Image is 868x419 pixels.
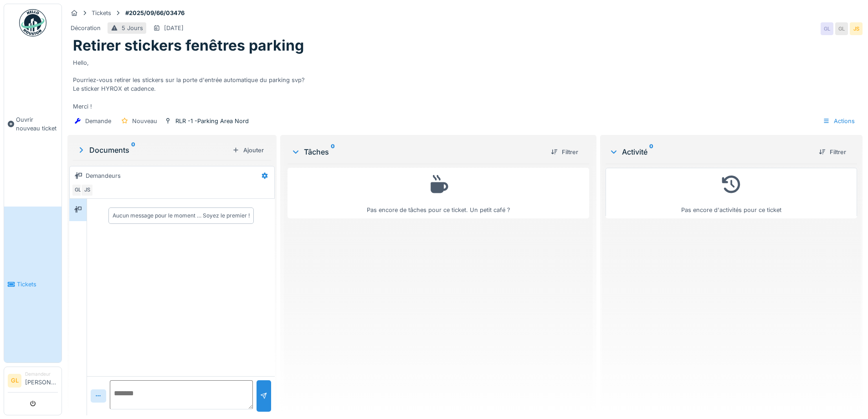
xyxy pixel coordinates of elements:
[8,371,58,393] a: GL Demandeur[PERSON_NAME]
[291,146,543,157] div: Tâches
[122,24,143,32] div: 5 Jours
[4,207,62,363] a: Tickets
[8,374,21,388] li: GL
[293,172,583,214] div: Pas encore de tâches pour ce ticket. Un petit café ?
[85,117,111,125] div: Demande
[86,171,121,180] div: Demandeurs
[25,371,58,390] li: [PERSON_NAME]
[73,55,857,111] div: Hello, Pourriez-vous retirer les stickers sur la porte d'entrée automatique du parking svp? Le st...
[25,371,58,378] div: Demandeur
[611,172,851,214] div: Pas encore d'activités pour ce ticket
[175,117,249,125] div: RLR -1 -Parking Area Nord
[16,115,58,133] span: Ouvrir nouveau ticket
[77,145,229,155] div: Documents
[547,146,582,158] div: Filtrer
[113,212,250,220] div: Aucun message pour le moment … Soyez le premier !
[164,24,184,32] div: [DATE]
[19,9,46,36] img: Badge_color-CXgf-gQk.svg
[17,280,58,289] span: Tickets
[131,145,135,155] sup: 0
[819,114,859,128] div: Actions
[835,22,848,35] div: GL
[81,184,93,197] div: JS
[72,184,84,197] div: GL
[132,117,157,125] div: Nouveau
[821,22,833,35] div: GL
[4,41,62,207] a: Ouvrir nouveau ticket
[73,37,304,54] h1: Retirer stickers fenêtres parking
[850,22,863,35] div: JS
[71,24,101,32] div: Décoration
[122,9,188,17] strong: #2025/09/66/03476
[229,144,267,156] div: Ajouter
[609,146,812,157] div: Activité
[649,146,653,157] sup: 0
[331,146,335,157] sup: 0
[815,146,850,158] div: Filtrer
[92,9,111,17] div: Tickets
